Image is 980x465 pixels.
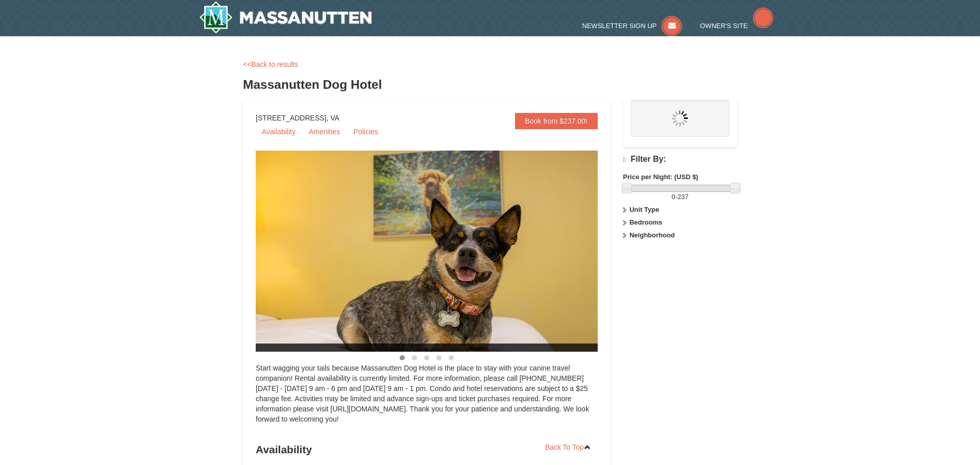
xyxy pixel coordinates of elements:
[256,151,623,352] img: 27428181-5-81c892a3.jpg
[538,439,598,455] a: Back To Top
[243,75,737,95] h3: Massanutten Dog Hotel
[256,439,598,460] h3: Availability
[256,363,598,434] div: Start wagging your tails because Massanutten Dog Hotel is the place to stay with your canine trav...
[700,22,774,30] a: Owner's Site
[256,124,302,139] a: Availability
[629,206,659,213] strong: Unit Type
[677,193,689,201] span: 237
[629,218,662,226] strong: Bedrooms
[700,22,748,30] span: Owner's Site
[623,155,737,164] h4: Filter By:
[582,22,682,30] a: Newsletter Sign Up
[582,22,657,30] span: Newsletter Sign Up
[347,124,384,139] a: Policies
[303,124,346,139] a: Amenities
[623,192,737,202] label: -
[672,110,688,127] img: wait.gif
[623,173,698,181] strong: Price per Night: (USD $)
[199,1,372,34] a: Massanutten Resort
[515,113,598,129] a: Book from $237.00!
[629,231,675,239] strong: Neighborhood
[199,1,372,34] img: Massanutten Resort Logo
[672,193,675,201] span: 0
[243,60,298,68] a: <<Back to results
